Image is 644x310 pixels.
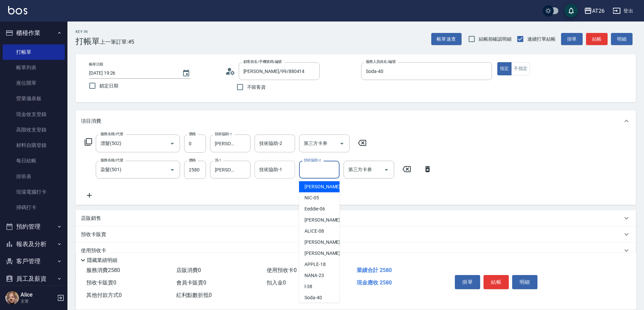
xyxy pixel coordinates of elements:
[336,138,347,149] button: Open
[512,275,537,289] button: 明細
[304,217,347,224] span: [PERSON_NAME] -07
[357,267,392,273] span: 業績合計 2580
[189,158,196,163] label: 價格
[86,279,116,286] span: 預收卡販賣 0
[5,291,19,305] img: Person
[3,153,65,168] a: 每日結帳
[304,272,324,279] span: NANA -23
[81,118,101,125] p: 項目消費
[167,138,178,149] button: Open
[89,68,175,79] input: YYYY/MM/DD hh:mm
[431,33,462,45] button: 帳單速查
[564,4,578,17] button: save
[267,267,297,273] span: 使用預收卡 0
[99,82,118,89] span: 鎖定日期
[8,6,27,14] img: Logo
[484,275,509,289] button: 結帳
[592,7,605,15] div: AT26
[89,62,103,67] label: 帳單日期
[304,183,352,190] span: [PERSON_NAME] -0001
[357,279,392,286] span: 現金應收 2580
[3,91,65,106] a: 營業儀表板
[511,62,530,75] button: 不指定
[3,138,65,153] a: 材料自購登錄
[86,292,122,298] span: 其他付款方式 0
[611,33,633,45] button: 明細
[304,194,319,201] span: NIC -05
[87,257,117,264] p: 隱藏業績明細
[3,107,65,122] a: 現金收支登錄
[304,158,321,163] label: 技術協助-2
[76,226,636,242] div: 預收卡販賣
[304,205,325,212] span: Eeddie -06
[247,84,266,91] span: 不留客資
[215,131,232,137] label: 技術協助-1
[3,253,65,270] button: 客戶管理
[586,33,608,45] button: 結帳
[3,169,65,184] a: 排班表
[3,44,65,60] a: 打帳單
[176,267,201,273] span: 店販消費 0
[304,239,347,246] span: [PERSON_NAME] -10
[81,215,101,222] p: 店販銷售
[21,298,55,304] p: 主管
[76,110,636,132] div: 項目消費
[243,59,282,64] label: 顧客姓名/手機號碼/編號
[76,210,636,226] div: 店販銷售
[81,231,106,238] p: 預收卡販賣
[76,242,636,259] div: 使用預收卡
[81,247,106,254] p: 使用預收卡
[86,267,120,273] span: 服務消費 2580
[3,270,65,287] button: 員工及薪資
[176,279,206,286] span: 會員卡販賣 0
[21,292,55,298] h5: Alice
[178,65,194,81] button: Choose date, selected date is 2025-09-07
[215,158,221,163] label: 洗-1
[304,261,326,268] span: APPLE -18
[3,122,65,138] a: 高階收支登錄
[3,235,65,253] button: 報表及分析
[561,33,583,45] button: 掛單
[100,38,135,46] span: 上一筆訂單:#5
[381,164,392,175] button: Open
[366,59,396,64] label: 服務人員姓名/編號
[3,184,65,200] a: 現場電腦打卡
[304,228,324,235] span: ALICE -08
[3,200,65,215] a: 掃碼打卡
[581,4,607,18] button: AT26
[479,36,512,43] span: 結帳前確認明細
[189,131,196,137] label: 價格
[267,279,286,286] span: 扣入金 0
[76,30,100,34] h2: Key In
[610,5,636,17] button: 登出
[304,294,322,301] span: Soda -40
[455,275,480,289] button: 掛單
[76,37,100,46] h3: 打帳單
[100,131,123,137] label: 服務名稱/代號
[176,292,212,298] span: 紅利點數折抵 0
[304,250,347,257] span: [PERSON_NAME] -13
[3,24,65,42] button: 櫃檯作業
[3,75,65,91] a: 座位開單
[3,218,65,235] button: 預約管理
[527,36,556,43] span: 連續打單結帳
[3,60,65,75] a: 帳單列表
[100,158,123,163] label: 服務名稱/代號
[304,283,312,290] span: l -38
[167,164,178,175] button: Open
[497,62,512,75] button: 指定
